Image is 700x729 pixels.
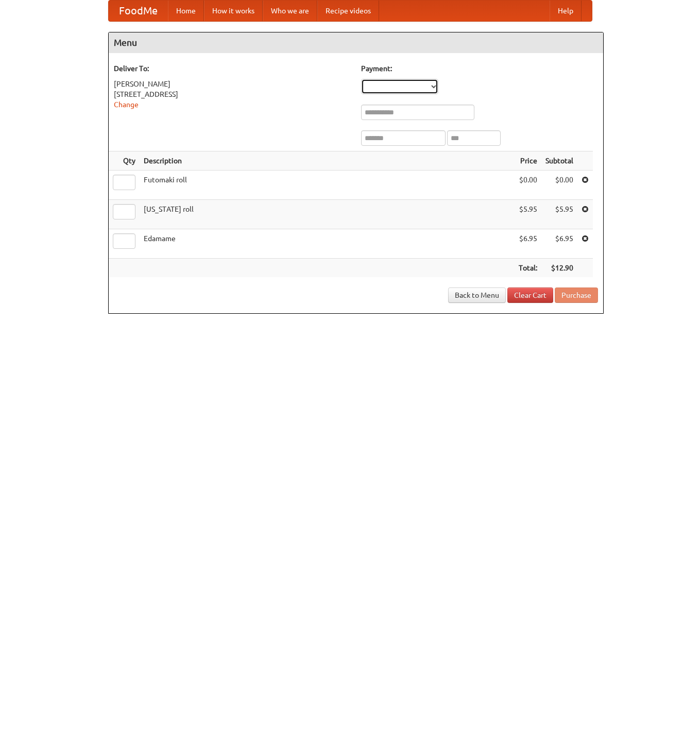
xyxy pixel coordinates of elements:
td: $0.00 [541,171,577,200]
a: How it works [204,1,263,21]
td: $6.95 [515,229,541,259]
td: $6.95 [541,229,577,259]
th: $12.90 [541,259,577,278]
td: Futomaki roll [140,171,515,200]
a: Recipe videos [317,1,379,21]
h4: Menu [109,32,603,53]
h5: Payment: [361,63,598,74]
button: Purchase [555,287,598,303]
a: Back to Menu [448,287,506,303]
div: [STREET_ADDRESS] [114,89,351,99]
a: Clear Cart [507,287,553,303]
td: $5.95 [515,200,541,229]
td: $5.95 [541,200,577,229]
th: Subtotal [541,151,577,171]
th: Qty [109,151,140,171]
a: Who we are [263,1,317,21]
th: Total: [515,259,541,278]
a: Home [168,1,204,21]
div: [PERSON_NAME] [114,79,351,89]
th: Price [515,151,541,171]
a: Change [114,100,139,109]
h5: Deliver To: [114,63,351,74]
td: Edamame [140,229,515,259]
th: Description [140,151,515,171]
a: FoodMe [109,1,168,21]
a: Help [550,1,582,21]
td: [US_STATE] roll [140,200,515,229]
td: $0.00 [515,171,541,200]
